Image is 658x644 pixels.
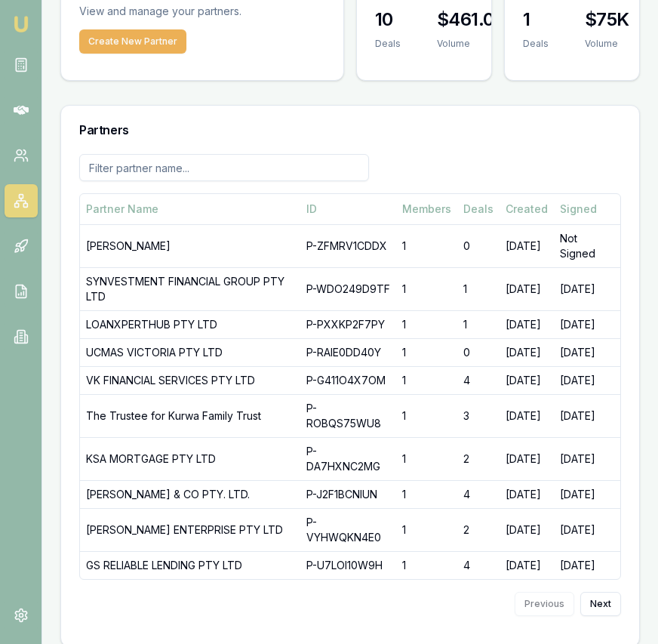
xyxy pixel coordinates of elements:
[300,310,397,338] td: P-PXXKP2F7PY
[300,508,397,551] td: P-VYHWQKN4E0
[585,8,629,32] h3: $75K
[463,202,493,217] div: Deals
[457,366,500,394] td: 4
[396,394,457,437] td: 1
[554,394,620,437] td: [DATE]
[396,551,457,579] td: 1
[79,124,621,136] h3: Partners
[12,15,30,33] img: emu-icon-u.png
[554,551,620,579] td: [DATE]
[300,394,397,437] td: P-ROBQS75WU8
[300,338,397,366] td: P-RAIE0DD40Y
[554,366,620,394] td: [DATE]
[396,310,457,338] td: 1
[554,508,620,551] td: [DATE]
[80,366,300,394] td: VK FINANCIAL SERVICES PTY LTD
[80,551,300,579] td: GS RELIABLE LENDING PTY LTD
[80,394,300,437] td: The Trustee for Kurwa Family Trust
[523,8,549,32] h3: 1
[457,310,500,338] td: 1
[79,29,186,54] button: Create New Partner
[580,592,621,616] button: Next
[500,480,554,508] td: [DATE]
[396,267,457,310] td: 1
[500,508,554,551] td: [DATE]
[80,437,300,480] td: KSA MORTGAGE PTY LTD
[375,38,401,50] div: Deals
[554,338,620,366] td: [DATE]
[396,480,457,508] td: 1
[457,267,500,310] td: 1
[80,310,300,338] td: LOANXPERTHUB PTY LTD
[80,224,300,267] td: [PERSON_NAME]
[306,202,391,217] div: ID
[457,551,500,579] td: 4
[457,508,500,551] td: 2
[396,366,457,394] td: 1
[79,3,325,20] p: View and manage your partners.
[79,154,369,181] input: Filter partner name...
[560,202,614,217] div: Signed
[396,437,457,480] td: 1
[396,338,457,366] td: 1
[523,38,549,50] div: Deals
[500,310,554,338] td: [DATE]
[500,551,554,579] td: [DATE]
[500,366,554,394] td: [DATE]
[402,202,451,217] div: Members
[500,267,554,310] td: [DATE]
[396,508,457,551] td: 1
[554,267,620,310] td: [DATE]
[300,366,397,394] td: P-G411O4X7OM
[457,437,500,480] td: 2
[457,224,500,267] td: 0
[457,338,500,366] td: 0
[506,202,548,217] div: Created
[300,267,397,310] td: P-WDO249D9TF
[457,480,500,508] td: 4
[300,480,397,508] td: P-J2F1BCNIUN
[554,310,620,338] td: [DATE]
[500,224,554,267] td: [DATE]
[500,437,554,480] td: [DATE]
[300,551,397,579] td: P-U7LOI10W9H
[80,338,300,366] td: UCMAS VICTORIA PTY LTD
[554,437,620,480] td: [DATE]
[585,38,629,50] div: Volume
[80,267,300,310] td: SYNVESTMENT FINANCIAL GROUP PTY LTD
[396,224,457,267] td: 1
[500,394,554,437] td: [DATE]
[375,8,401,32] h3: 10
[554,480,620,508] td: [DATE]
[300,437,397,480] td: P-DA7HXNC2MG
[80,480,300,508] td: [PERSON_NAME] & CO PTY. LTD.
[457,394,500,437] td: 3
[437,38,506,50] div: Volume
[86,202,294,217] div: Partner Name
[437,8,506,32] h3: $461.0K
[560,231,614,261] div: Not Signed
[500,338,554,366] td: [DATE]
[80,508,300,551] td: [PERSON_NAME] ENTERPRISE PTY LTD
[300,224,397,267] td: P-ZFMRV1CDDX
